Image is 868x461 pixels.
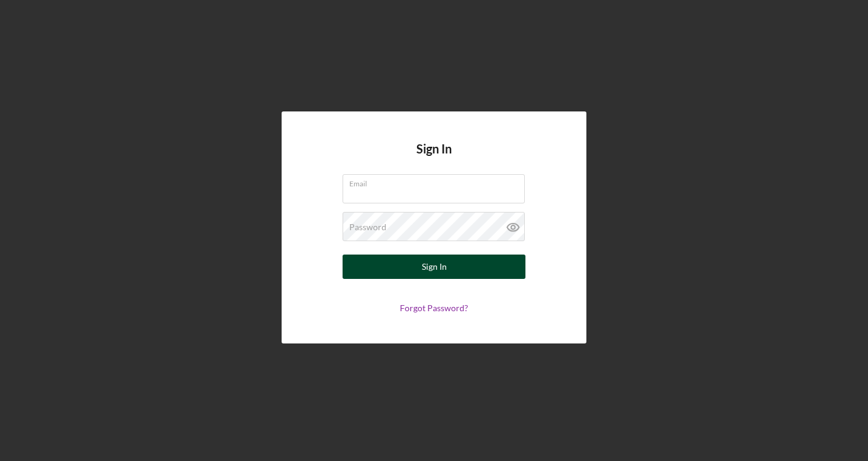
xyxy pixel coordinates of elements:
[400,303,468,313] a: Forgot Password?
[349,175,525,188] label: Email
[416,142,452,174] h4: Sign In
[422,255,447,279] div: Sign In
[343,255,525,279] button: Sign In
[349,222,386,232] label: Password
